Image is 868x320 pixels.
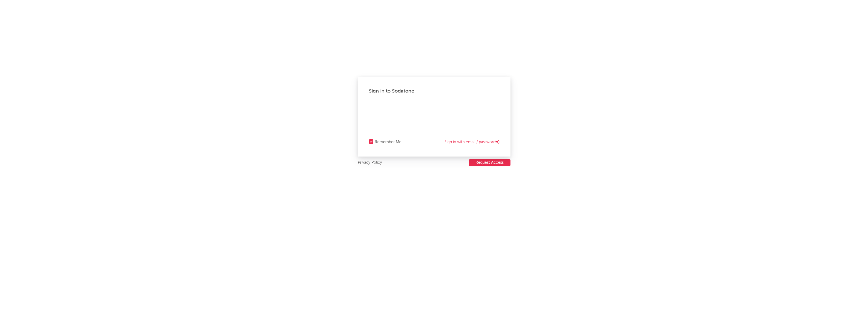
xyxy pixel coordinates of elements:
[375,139,401,145] div: Remember Me
[469,159,510,166] button: Request Access
[444,139,499,145] a: Sign in with email / password
[369,88,499,94] div: Sign in to Sodatone
[358,159,382,166] a: Privacy Policy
